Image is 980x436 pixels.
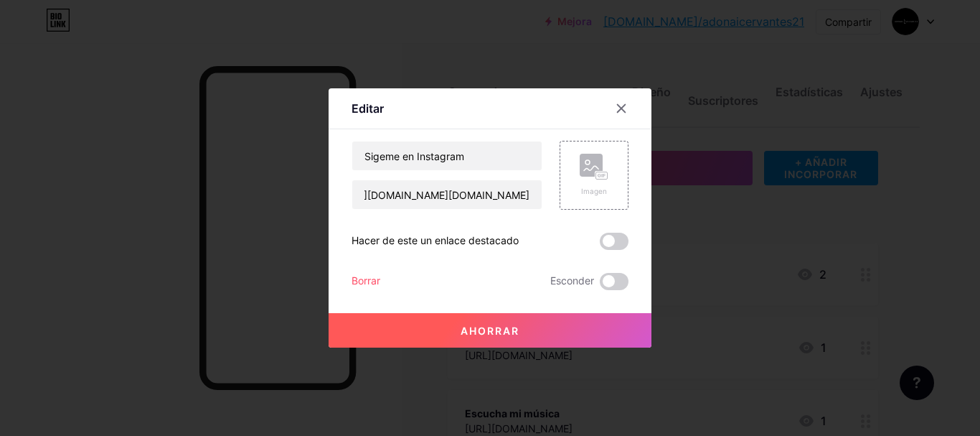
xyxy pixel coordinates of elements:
font: Esconder [550,274,594,287]
font: Imagen [581,187,607,195]
font: Hacer de este un enlace destacado [352,234,519,246]
font: Editar [352,101,384,116]
font: Borrar [352,274,380,287]
button: Ahorrar [329,313,651,348]
input: Título [352,142,542,170]
input: URL [352,180,542,209]
font: Ahorrar [461,325,519,337]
